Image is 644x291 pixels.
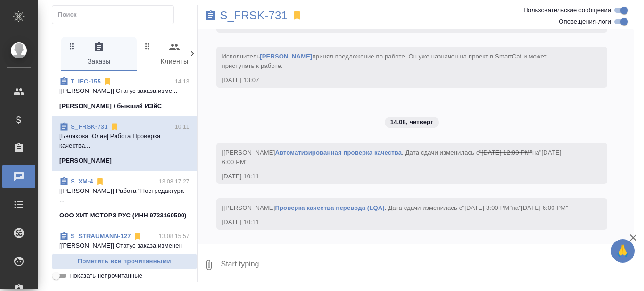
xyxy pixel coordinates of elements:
span: Оповещения-логи [559,17,611,26]
span: [[PERSON_NAME] . Дата сдачи изменилась с на [222,204,569,211]
a: S_STRAUMANN-127 [71,233,131,240]
p: 13.08 15:57 [159,232,190,241]
input: Поиск [58,8,173,21]
svg: Зажми и перетащи, чтобы поменять порядок вкладок [67,42,76,50]
span: 🙏 [615,241,631,261]
p: [[PERSON_NAME]] Статус заказа изме... [59,86,190,96]
p: [[PERSON_NAME]] Работа "Постредактура ... [59,186,190,205]
div: S_STRAUMANN-12713.08 15:57[[PERSON_NAME]] Статус заказа изменен на ...Штрауман [52,226,197,281]
button: Пометить все прочитанными [52,253,197,270]
a: S_FRSK-731 [220,11,288,20]
span: Заказы [67,42,131,67]
svg: Отписаться [110,122,119,132]
svg: Отписаться [133,232,142,241]
a: S_XM-4 [71,178,93,185]
p: ООО ХИТ МОТОРЗ РУС (ИНН 9723160500) [59,211,187,220]
p: [PERSON_NAME] [59,156,112,166]
a: Проверка качества перевода (LQA) [275,204,384,211]
a: S_FRSK-731 [71,123,108,130]
div: T_IEC-15514:13[[PERSON_NAME]] Статус заказа изме...[PERSON_NAME] / бывший ИЭйС [52,71,197,116]
p: [PERSON_NAME] / бывший ИЭйС [59,101,162,111]
span: "[DATE] 6:00 PM" [519,204,568,211]
div: S_FRSK-73110:11[Белякова Юлия] Работа Проверка качества...[PERSON_NAME] [52,116,197,171]
div: S_XM-413.08 17:27[[PERSON_NAME]] Работа "Постредактура ...ООО ХИТ МОТОРЗ РУС (ИНН 9723160500) [52,171,197,226]
svg: Отписаться [95,177,105,186]
span: Исполнитель принял предложение по работе . Он уже назначен на проект в SmartCat и может приступат... [222,53,549,69]
span: "[DATE] 3:00 PM" [462,204,512,211]
span: Пользовательские сообщения [523,6,611,15]
svg: Отписаться [103,77,112,86]
p: 13.08 17:27 [159,177,190,186]
p: 14.08, четверг [390,117,433,127]
p: 14:13 [175,77,190,86]
span: Пометить все прочитанными [57,256,192,267]
a: [PERSON_NAME] [260,53,312,60]
p: 10:11 [175,122,190,132]
span: "[DATE] 6:00 PM" [222,149,563,166]
a: Автоматизированная проверка качества [275,149,402,156]
span: [[PERSON_NAME] . Дата сдачи изменилась с на [222,149,563,166]
a: T_IEC-155 [71,78,101,85]
p: [[PERSON_NAME]] Статус заказа изменен на ... [59,241,190,260]
div: [DATE] 10:11 [222,217,575,227]
span: Клиенты [142,42,206,67]
p: [Белякова Юлия] Работа Проверка качества... [59,132,190,150]
div: [DATE] 10:11 [222,172,575,181]
div: [DATE] 13:07 [222,75,575,85]
span: Показать непрочитанные [69,271,142,281]
svg: Зажми и перетащи, чтобы поменять порядок вкладок [143,42,152,50]
button: 🙏 [611,239,635,263]
span: "[DATE] 12:00 PM" [479,149,532,156]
